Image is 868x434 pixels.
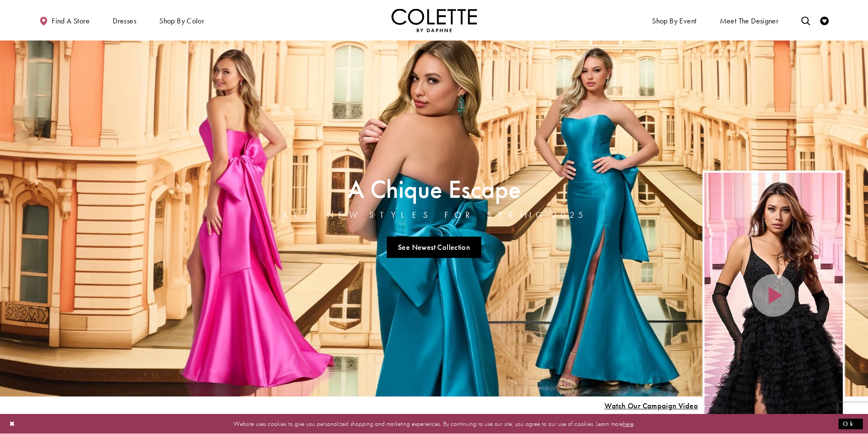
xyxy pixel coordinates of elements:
a: Find a store [37,9,92,32]
span: Shop By Event [652,17,696,25]
span: Shop by color [159,17,204,25]
ul: Slider Links [280,233,589,261]
button: Close Dialog [5,417,20,431]
p: Website uses cookies to give you personalized shopping and marketing experiences. By continuing t... [61,418,807,430]
img: Colette by Daphne [392,9,477,32]
a: Meet the designer [718,9,781,32]
a: Visit Home Page [392,9,477,32]
a: Check Wishlist [818,9,831,32]
a: here [623,420,634,428]
span: Shop By Event [650,9,698,32]
span: Shop by color [157,9,206,32]
span: Play Slide #15 Video [604,402,698,410]
span: Dresses [111,9,138,32]
span: Dresses [113,17,136,25]
span: Meet the designer [720,17,779,25]
span: Find a store [52,17,90,25]
a: See Newest Collection A Chique Escape All New Styles For Spring 2025 [387,237,482,258]
button: Submit Dialog [839,419,863,429]
a: Toggle search [799,9,812,32]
